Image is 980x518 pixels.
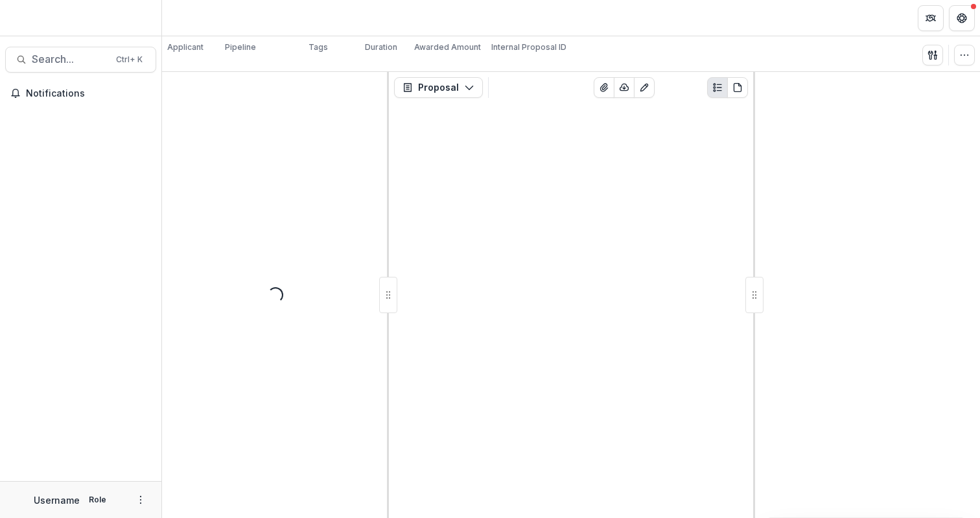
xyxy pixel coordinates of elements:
p: Applicant [167,41,204,53]
p: Duration [365,41,397,53]
button: Get Help [949,5,975,31]
p: Role [85,494,110,506]
p: Awarded Amount [414,41,481,53]
button: More [133,492,148,508]
button: Notifications [5,83,156,104]
button: Partners [918,5,944,31]
button: View Attached Files [594,77,614,98]
span: Notifications [26,88,151,99]
button: Plaintext view [707,77,728,98]
p: Tags [309,41,328,53]
span: Search... [32,53,108,65]
button: Edit as form [634,77,655,98]
button: Search... [5,47,156,73]
p: Internal Proposal ID [491,41,566,53]
button: PDF view [727,77,748,98]
p: Username [34,493,80,507]
p: Pipeline [225,41,256,53]
button: Proposal [394,77,483,98]
div: Ctrl + K [113,53,145,67]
